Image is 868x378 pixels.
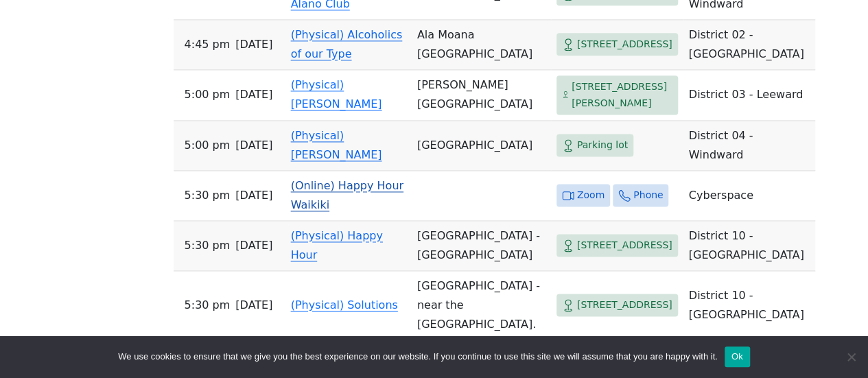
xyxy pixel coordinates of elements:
button: Ok [725,346,750,367]
span: [STREET_ADDRESS][PERSON_NAME] [572,78,672,112]
span: [STREET_ADDRESS] [577,296,672,314]
span: [DATE] [235,85,272,104]
span: [DATE] [235,35,272,54]
span: Parking lot [577,137,628,154]
td: District 10 - [GEOGRAPHIC_DATA] [683,271,815,340]
span: [STREET_ADDRESS] [577,237,672,254]
td: District 04 - Windward [683,121,815,171]
span: Zoom [577,187,605,204]
td: Ala Moana [GEOGRAPHIC_DATA] [412,20,551,70]
span: [STREET_ADDRESS] [577,36,672,53]
span: 5:30 PM [185,186,231,205]
span: 5:30 PM [185,296,231,315]
td: District 03 - Leeward [683,70,815,121]
td: Cyberspace [683,171,815,221]
span: 5:30 PM [185,236,231,255]
span: [DATE] [235,296,272,315]
span: No [844,350,858,364]
span: 5:00 PM [185,136,231,155]
span: 5:00 PM [185,85,231,104]
td: [GEOGRAPHIC_DATA] - [GEOGRAPHIC_DATA] [412,221,551,271]
td: District 10 - [GEOGRAPHIC_DATA] [683,221,815,271]
a: (Online) Happy Hour Waikiki [291,179,403,211]
a: (Physical) [PERSON_NAME] [291,78,382,110]
td: [GEOGRAPHIC_DATA] - near the [GEOGRAPHIC_DATA]. [412,271,551,340]
span: Phone [633,187,663,204]
td: [PERSON_NAME][GEOGRAPHIC_DATA] [412,70,551,121]
a: (Physical) Alcoholics of our Type [291,28,403,60]
a: (Physical) Solutions [291,298,398,311]
td: [GEOGRAPHIC_DATA] [412,121,551,171]
span: [DATE] [235,186,272,205]
span: [DATE] [235,136,272,155]
span: [DATE] [235,236,272,255]
td: District 02 - [GEOGRAPHIC_DATA] [683,20,815,70]
a: (Physical) Happy Hour [291,229,383,261]
span: We use cookies to ensure that we give you the best experience on our website. If you continue to ... [118,350,717,364]
span: 4:45 PM [185,35,231,54]
a: (Physical) [PERSON_NAME] [291,129,382,161]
